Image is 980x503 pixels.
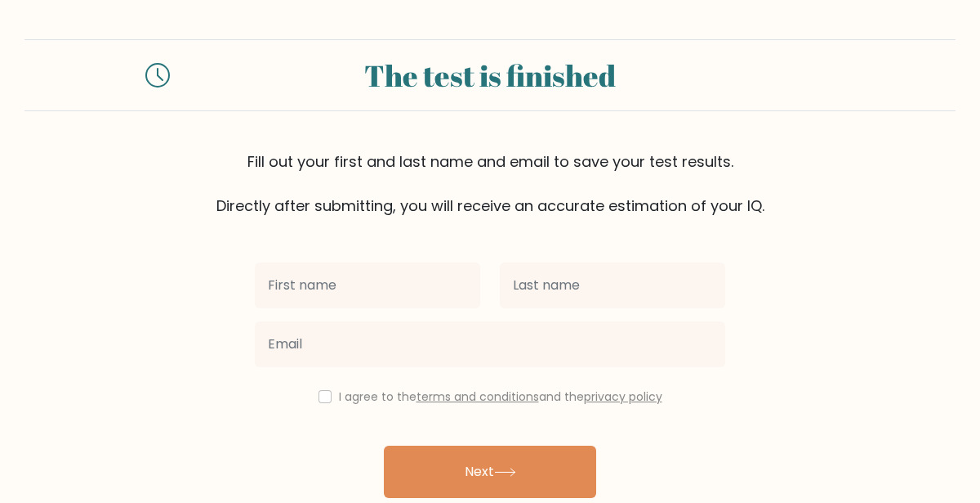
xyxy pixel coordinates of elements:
input: First name [255,263,480,308]
label: I agree to the and the [339,388,662,405]
div: Fill out your first and last name and email to save your test results. Directly after submitting,... [24,150,955,217]
button: Next [384,446,596,498]
a: privacy policy [584,388,662,405]
div: The test is finished [189,53,791,97]
a: terms and conditions [416,388,539,405]
input: Email [255,321,725,367]
input: Last name [500,263,725,308]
